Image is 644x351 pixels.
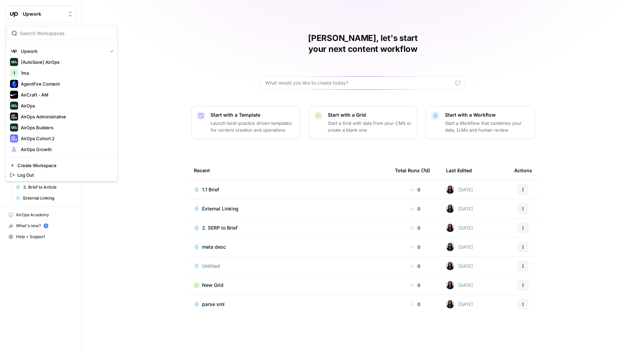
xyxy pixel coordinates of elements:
img: AirOps Administrative Logo [10,113,18,121]
button: What's new? 5 [5,220,76,231]
div: [DATE] [446,281,473,289]
button: Start with a TemplateLaunch best-practice driven templates for content creation and operations [191,106,300,139]
div: [DATE] [446,186,473,194]
span: [AutoSave] AirOps [21,59,111,65]
span: 2. SERP to Brief [202,224,237,231]
p: Start a Grid with data from your CMS or create a blank one [328,120,412,133]
span: AirOps Academy [16,212,73,218]
span: Upwork [21,48,105,55]
span: parse xml [202,301,225,308]
p: Start with a Grid [328,112,412,118]
img: rox323kbkgutb4wcij4krxobkpon [446,300,454,308]
span: Upwork [23,11,64,17]
a: External Linking [194,205,384,212]
a: meta desc [194,244,384,250]
a: Create Workspace [7,161,116,170]
a: 1.1 Brief [194,186,384,193]
p: Launch best-practice driven templates for content creation and operations [211,120,294,133]
span: AirOps [21,102,111,109]
span: AirOps Builders [21,124,111,131]
img: Upwork Logo [10,47,18,55]
span: 1ma [21,70,111,76]
img: rox323kbkgutb4wcij4krxobkpon [446,262,454,270]
div: Actions [514,161,532,180]
div: Workspace: Upwork [5,25,118,181]
img: Upwork Logo [8,8,20,20]
span: Log Out [17,172,111,178]
a: 2. SERP to Brief [194,224,384,231]
div: Last Edited [446,161,472,180]
span: AgentFire Content [21,81,111,87]
input: What would you like to create today? [265,79,453,86]
input: Search Workspaces [20,30,112,37]
p: Start a Workflow that combines your data, LLMs and human review [445,120,529,133]
a: 3. Brief to Article [13,182,76,193]
a: New Grid [194,282,384,289]
h1: [PERSON_NAME], let's start your next content workflow [261,33,465,55]
div: 0 [395,224,435,231]
div: 0 [395,263,435,269]
div: 0 [395,205,435,212]
span: Help + Support [16,234,73,240]
img: AirOps Builders Logo [10,123,18,132]
img: [AutoSave] AirOps Logo [10,58,18,66]
button: Workspace: Upwork [5,5,76,23]
span: 1 [13,70,15,76]
span: New Grid [202,282,224,289]
img: AirCraft - AM Logo [10,91,18,99]
text: 5 [45,224,47,228]
span: AirOps Growth [21,146,111,153]
img: rox323kbkgutb4wcij4krxobkpon [446,243,454,251]
p: Start with a Template [211,112,294,118]
div: [DATE] [446,224,473,232]
div: 0 [395,186,435,193]
span: 1.1 Brief [202,186,219,193]
span: AirOps Cohort 2 [21,135,111,142]
div: Total Runs (7d) [395,161,430,180]
div: [DATE] [446,300,473,308]
span: 3. Brief to Article [23,184,73,190]
div: 0 [395,244,435,250]
div: 0 [395,282,435,289]
img: AirOps Logo [10,102,18,110]
img: rox323kbkgutb4wcij4krxobkpon [446,224,454,232]
a: External Linking [13,193,76,204]
img: AirOps Cohort 2 Logo [10,134,18,143]
button: Help + Support [5,231,76,242]
a: Untitled [194,263,384,269]
img: rox323kbkgutb4wcij4krxobkpon [446,186,454,194]
span: Create Workspace [17,162,111,169]
a: AirOps Academy [5,209,76,220]
img: rox323kbkgutb4wcij4krxobkpon [446,281,454,289]
a: Log Out [7,170,116,180]
div: [DATE] [446,205,473,213]
span: Untitled [202,263,220,269]
span: AirCraft - AM [21,91,111,98]
a: parse xml [194,301,384,308]
button: Start with a GridStart a Grid with data from your CMS or create a blank one [308,106,417,139]
button: Start with a WorkflowStart a Workflow that combines your data, LLMs and human review [426,106,535,139]
div: [DATE] [446,262,473,270]
div: Recent [194,161,384,180]
span: meta desc [202,244,226,250]
img: AirOps Growth Logo [10,145,18,153]
div: What's new? [6,221,76,231]
div: [DATE] [446,243,473,251]
span: External Linking [202,205,239,212]
img: AgentFire Content Logo [10,80,18,88]
a: 5 [44,223,48,228]
p: Start with a Workflow [445,112,529,118]
span: AirOps Administrative [21,113,111,120]
span: External Linking [23,195,73,201]
img: rox323kbkgutb4wcij4krxobkpon [446,205,454,213]
div: 0 [395,301,435,308]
